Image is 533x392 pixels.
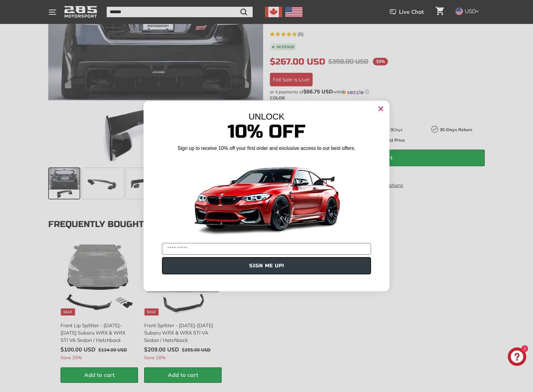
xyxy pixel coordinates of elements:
[376,104,386,114] button: Close dialog
[249,112,285,121] span: UNLOCK
[190,154,343,241] img: Banner showing BMW 4 Series Body kit
[227,120,306,143] span: 10% Off
[178,146,355,151] span: Sign up to receive 10% off your first order and exclusive access to our best offers.
[506,347,528,367] inbox-online-store-chat: Shopify online store chat
[162,243,371,255] input: YOUR EMAIL
[162,257,371,274] button: SIGN ME UP!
